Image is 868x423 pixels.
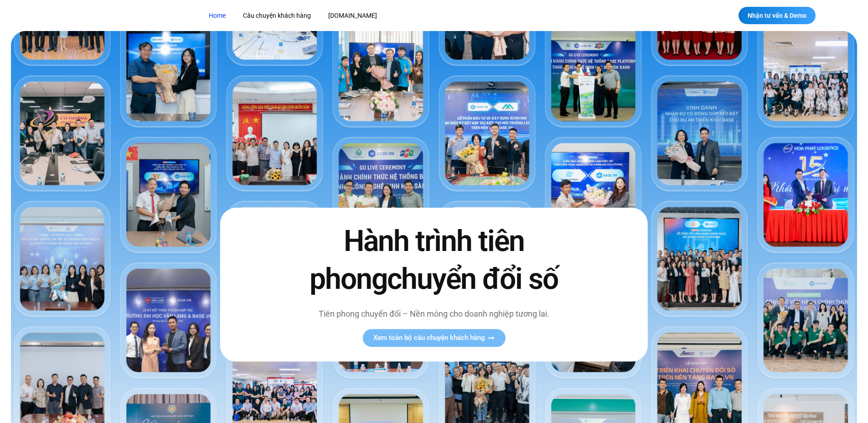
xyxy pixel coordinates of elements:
[202,7,555,24] nav: Menu
[290,308,578,320] p: Tiên phong chuyển đổi – Nền móng cho doanh nghiệp tương lai.
[290,222,578,298] h2: Hành trình tiên phong
[202,7,232,24] a: Home
[321,7,384,24] a: [DOMAIN_NAME]
[739,7,816,24] a: Nhận tư vấn & Demo
[362,329,505,347] a: Xem toàn bộ câu chuyện khách hàng
[387,262,558,297] span: chuyển đổi số
[373,334,485,341] span: Xem toàn bộ câu chuyện khách hàng
[236,7,318,24] a: Câu chuyện khách hàng
[748,12,806,19] span: Nhận tư vấn & Demo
